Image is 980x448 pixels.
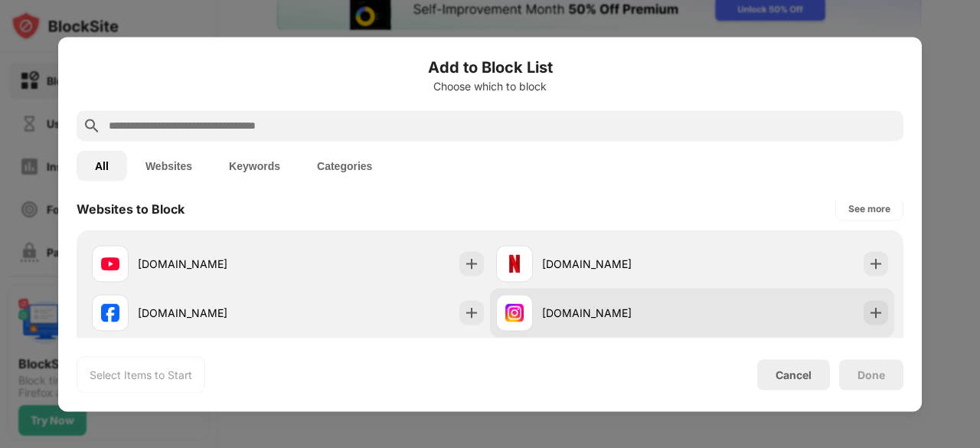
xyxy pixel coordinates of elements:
button: All [77,150,127,181]
div: Done [857,368,885,381]
div: [DOMAIN_NAME] [542,305,692,321]
div: [DOMAIN_NAME] [138,305,288,321]
div: [DOMAIN_NAME] [138,256,288,272]
button: Categories [299,150,390,181]
img: favicons [505,254,524,273]
img: search.svg [83,116,101,135]
button: Websites [127,150,211,181]
div: Select Items to Start [90,367,192,382]
img: favicons [101,254,119,273]
div: See more [848,201,890,216]
img: favicons [101,303,119,322]
div: Choose which to block [77,80,903,92]
button: Keywords [211,150,299,181]
div: Cancel [776,368,812,381]
img: favicons [505,303,524,322]
div: [DOMAIN_NAME] [542,256,692,272]
h6: Add to Block List [77,55,903,78]
div: Websites to Block [77,201,185,216]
